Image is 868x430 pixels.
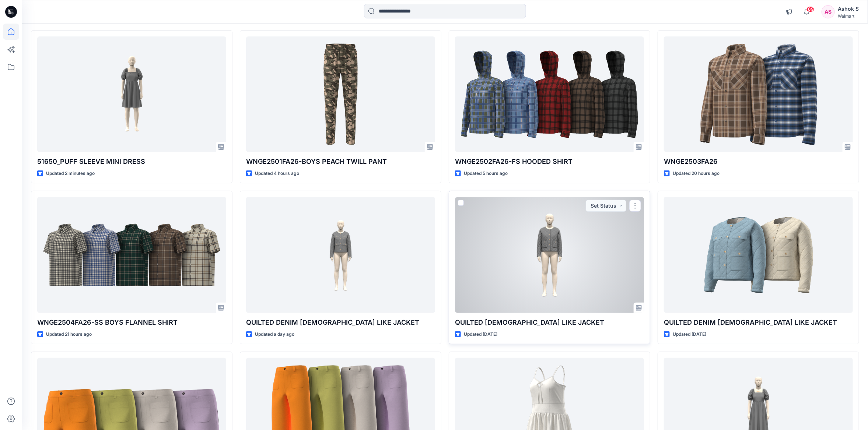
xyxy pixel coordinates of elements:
[664,197,853,313] a: QUILTED DENIM LADY LIKE JACKET
[37,156,226,167] p: 51650_PUFF SLEEVE MINI DRESS
[255,331,294,338] p: Updated a day ago
[664,36,853,152] a: WNGE2503FA26
[246,156,435,167] p: WNGE2501FA26-BOYS PEACH TWILL PANT
[255,170,299,177] p: Updated 4 hours ago
[664,317,853,328] p: QUILTED DENIM [DEMOGRAPHIC_DATA] LIKE JACKET
[455,156,644,167] p: WNGE2502FA26-FS HOODED SHIRT
[455,197,644,313] a: QUILTED LADY LIKE JACKET
[464,170,508,177] p: Updated 5 hours ago
[673,331,706,338] p: Updated [DATE]
[838,13,859,19] div: Walmart
[806,6,815,12] span: 89
[838,4,859,13] div: Ashok S
[37,197,226,313] a: WNGE2504FA26-SS BOYS FLANNEL SHIRT
[455,36,644,152] a: WNGE2502FA26-FS HOODED SHIRT
[822,5,835,18] div: AS
[37,36,226,152] a: 51650_PUFF SLEEVE MINI DRESS
[37,317,226,328] p: WNGE2504FA26-SS BOYS FLANNEL SHIRT
[246,317,435,328] p: QUILTED DENIM [DEMOGRAPHIC_DATA] LIKE JACKET
[46,331,92,338] p: Updated 21 hours ago
[246,36,435,152] a: WNGE2501FA26-BOYS PEACH TWILL PANT
[664,156,853,167] p: WNGE2503FA26
[673,170,720,177] p: Updated 20 hours ago
[455,317,644,328] p: QUILTED [DEMOGRAPHIC_DATA] LIKE JACKET
[46,170,95,177] p: Updated 2 minutes ago
[464,331,497,338] p: Updated [DATE]
[246,197,435,313] a: QUILTED DENIM LADY LIKE JACKET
